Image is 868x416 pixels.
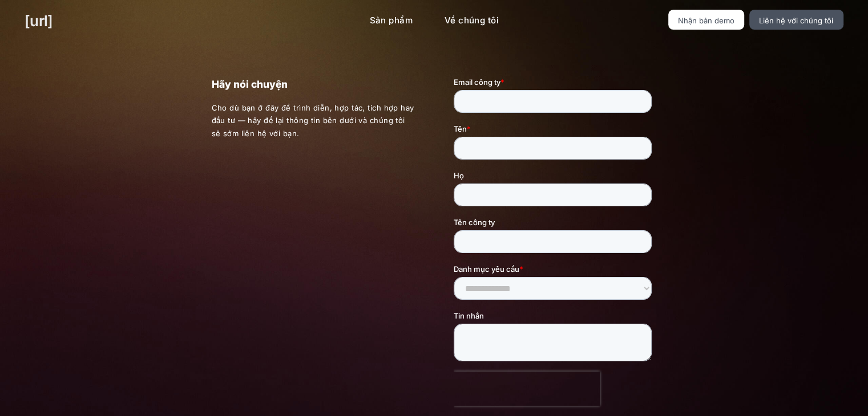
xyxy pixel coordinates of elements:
font: Hãy nói chuyện [211,78,287,90]
font: Liên hệ với chúng tôi [759,16,833,25]
font: Sản phẩm [369,15,412,26]
a: Sản phẩm [360,10,421,32]
font: Cho dù bạn ở đây để trình diễn, hợp tác, tích hợp hay đầu tư — hãy để lại thông tin bên dưới và c... [211,103,414,138]
font: [URL] [25,12,53,30]
a: Nhận bản demo [668,10,745,30]
a: Về chúng tôi [435,10,508,32]
a: [URL] [25,10,53,32]
font: Về chúng tôi [445,15,499,26]
a: Liên hệ với chúng tôi [749,10,843,30]
font: Nhận bản demo [678,16,734,25]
